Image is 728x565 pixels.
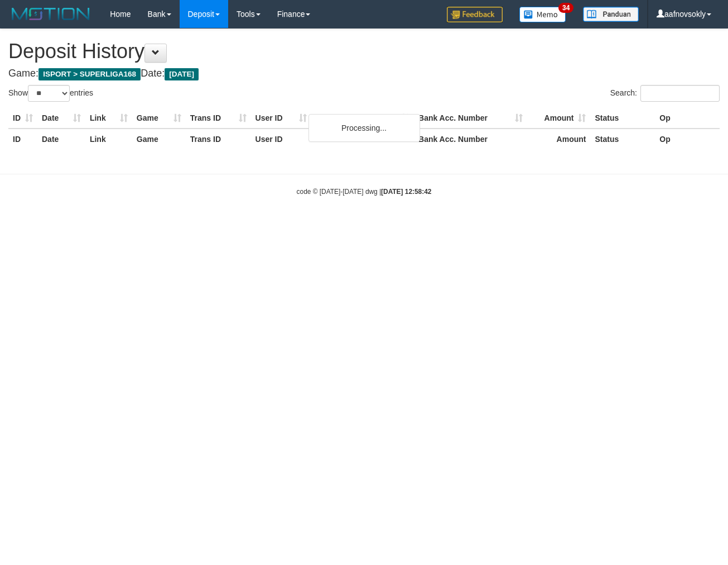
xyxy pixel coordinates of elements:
[519,7,566,22] img: Button%20Memo.svg
[558,3,573,13] span: 34
[8,108,37,129] th: ID
[447,7,503,22] img: Feedback.jpg
[610,85,720,102] label: Search:
[186,129,251,149] th: Trans ID
[251,129,312,149] th: User ID
[590,129,655,149] th: Status
[8,68,720,79] h4: Game: Date:
[85,129,132,149] th: Link
[8,40,720,63] h1: Deposit History
[640,85,720,102] input: Search:
[308,114,420,142] div: Processing...
[165,68,199,80] span: [DATE]
[8,6,93,22] img: MOTION_logo.png
[414,129,527,149] th: Bank Acc. Number
[37,129,85,149] th: Date
[251,108,312,129] th: User ID
[8,85,93,102] label: Show entries
[28,85,70,102] select: Showentries
[527,108,591,129] th: Amount
[37,108,85,129] th: Date
[381,188,431,196] strong: [DATE] 12:58:42
[132,108,186,129] th: Game
[311,108,414,129] th: Bank Acc. Name
[8,129,37,149] th: ID
[655,129,720,149] th: Op
[186,108,251,129] th: Trans ID
[38,68,141,80] span: ISPORT > SUPERLIGA168
[132,129,186,149] th: Game
[414,108,527,129] th: Bank Acc. Number
[527,129,591,149] th: Amount
[583,7,639,22] img: panduan.png
[85,108,132,129] th: Link
[590,108,655,129] th: Status
[655,108,720,129] th: Op
[297,188,432,196] small: code © [DATE]-[DATE] dwg |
